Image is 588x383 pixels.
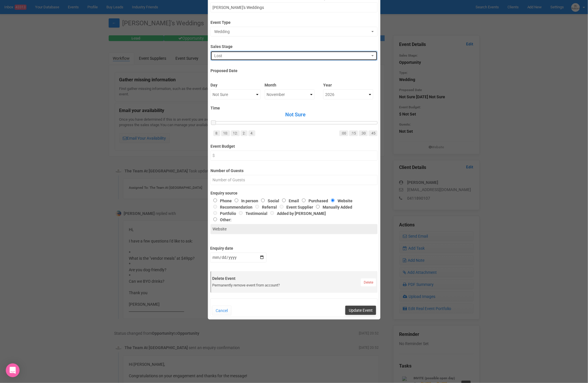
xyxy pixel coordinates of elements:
span: Not Sure [213,111,378,118]
label: Year [323,80,373,88]
a: :45 [369,130,378,136]
label: Purchased [299,199,328,203]
label: Number of Guests [210,166,378,174]
label: Time [210,105,378,111]
label: Proposed Date [210,66,378,74]
label: Manually Added [313,205,352,209]
label: In person [232,199,258,203]
a: 4: [248,130,255,136]
label: Sales Stage [210,42,378,49]
label: Event Type [210,18,378,25]
a: 10: [221,130,230,136]
a: 12: [231,130,240,136]
label: Event Supplier [277,205,313,209]
label: Email [279,199,299,203]
label: Referral [252,205,277,209]
a: Delete [361,278,376,286]
button: Cancel [212,306,231,315]
label: Enquiry date [210,243,267,251]
label: Delete Event [212,276,376,281]
label: Event Budget [210,141,378,149]
a: 2: [241,130,248,136]
label: Other: [210,216,369,223]
label: Day [210,80,261,88]
div: Open Intercom Messenger [6,363,20,377]
label: Portfolio [210,211,236,216]
a: :00 [339,130,348,136]
a: :30 [359,130,368,136]
label: Month [265,80,315,88]
label: Phone [210,199,232,203]
input: Number of Guests [210,175,378,185]
label: Enquiry source [210,190,378,196]
button: Update Event [345,306,376,315]
span: Lost [214,53,370,59]
div: Permanently remove event from account? [212,283,376,288]
label: Recommendation [210,205,252,209]
label: Testimonial [236,211,267,216]
a: :15 [349,130,358,136]
a: 8: [213,130,220,136]
label: Added by [PERSON_NAME] [267,211,326,216]
span: Wedding [214,29,370,34]
label: Website [328,199,353,203]
input: $ [210,151,378,161]
input: Event Name [210,2,378,12]
label: Social [258,199,279,203]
